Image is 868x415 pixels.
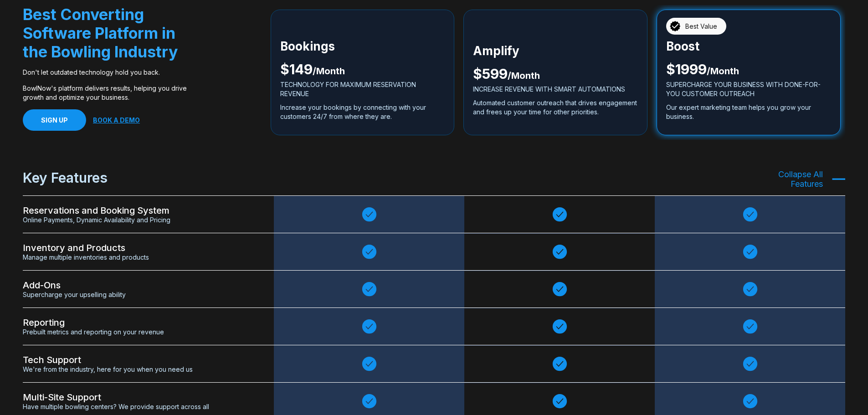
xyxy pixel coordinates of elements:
span: We're from the industry, here for you when you need us [23,365,251,373]
p: Best Converting Software Platform in the Bowling Industry [23,5,187,61]
span: Have multiple bowling centers? We provide support across all [23,403,251,410]
p: $ 599 [473,69,638,80]
p: Amplify [473,46,638,56]
span: Prebuilt metrics and reporting on your revenue [23,328,251,336]
span: / Month [313,66,345,77]
span: Multi-Site Support [23,392,251,403]
span: Reservations and Booking System [23,205,251,216]
span: / Month [707,66,739,77]
span: Add-Ons [23,280,251,291]
p: INCREASE REVENUE WITH SMART AUTOMATIONS [473,85,638,94]
p: SUPERCHARGE YOUR BUSINESS WITH DONE-FOR-YOU CUSTOMER OUTREACH [666,80,831,98]
span: Best Value [685,22,717,31]
p: $ 1999 [666,65,831,76]
span: Key Features [23,169,108,189]
span: Collapse All Features [764,169,823,189]
p: BowlNow's platform delivers results, helping you drive growth and optimize your business. [23,84,187,102]
span: Manage multiple inventories and products [23,253,251,261]
p: Our expert marketing team helps you grow your business. [666,103,831,121]
p: Automated customer outreach that drives engagement and frees up your time for other priorities. [473,98,638,117]
a: BOOK A DEMO [93,116,140,124]
p: Increase your bookings by connecting with your customers 24/7 from where they are. [280,103,445,121]
span: Reporting [23,317,251,328]
span: Online Payments, Dynamic Availability and Pricing [23,216,251,224]
p: Don't let outdated technology hold you back. [23,68,187,77]
span: Tech Support [23,354,251,365]
span: / Month [508,70,540,81]
a: SIGN UP [23,109,86,131]
p: Boost [666,42,831,51]
span: Inventory and Products [23,242,251,253]
p: Bookings [280,42,445,51]
span: Supercharge your upselling ability [23,291,251,298]
p: TECHNOLOGY FOR MAXIMUM RESERVATION REVENUE [280,80,445,98]
p: $ 149 [280,65,445,76]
